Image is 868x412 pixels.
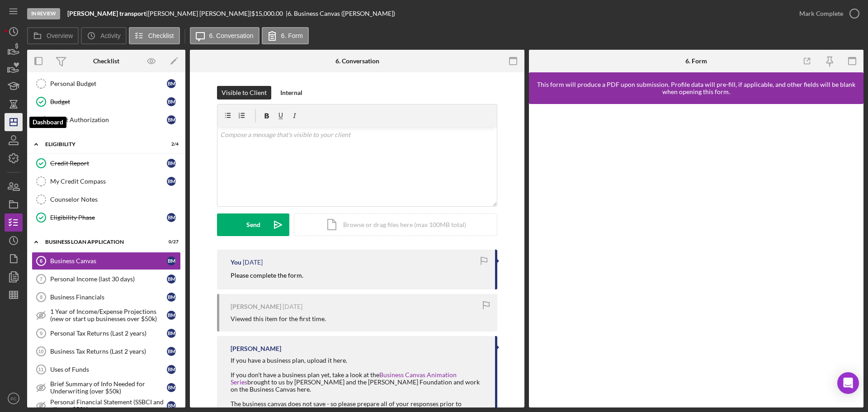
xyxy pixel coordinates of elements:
div: 6. Form [685,57,707,65]
a: 9Personal Tax Returns (Last 2 years)BM [32,324,181,342]
div: Viewed this item for the first time. [231,315,326,322]
button: Mark Complete [790,5,863,23]
div: B M [167,383,176,392]
div: B M [167,177,176,186]
div: B M [167,311,176,320]
div: | [67,10,148,17]
a: 1 Year of Income/Expense Projections (new or start up businesses over $50k)BM [32,306,181,324]
div: Brief Summary of Info Needed for Underwriting (over $50k) [50,380,167,395]
div: Internal [280,86,302,99]
div: B M [167,115,176,124]
time: 2025-07-29 15:13 [243,259,263,266]
div: Checklist [93,57,119,65]
div: Business Financials [50,294,167,301]
div: Budget [50,98,167,105]
div: Personal Tax Returns (Last 2 years) [50,330,167,337]
div: If you have a business plan, upload it here. If you don't have a business plan yet, take a look a... [231,357,486,393]
div: B M [167,365,176,374]
div: Mark Complete [799,5,843,23]
a: Business Canvas Animation Series [231,371,457,386]
div: 6. Conversation [335,57,379,65]
b: [PERSON_NAME] transport [67,9,146,17]
div: Personal Budget [50,80,167,87]
label: Checklist [148,32,174,39]
div: Business Tax Returns (Last 2 years) [50,348,167,355]
a: Counselor Notes [32,190,181,208]
div: Credit Report [50,160,167,167]
button: Send [217,213,289,236]
a: Credit ReportBM [32,154,181,172]
div: 2 / 4 [162,142,179,147]
iframe: Lenderfit form [538,113,855,398]
div: Eligibility Phase [50,214,167,221]
button: Internal [276,86,307,99]
div: Visible to Client [222,86,267,99]
div: [PERSON_NAME] [231,345,281,352]
tspan: 10 [38,349,43,354]
button: Activity [81,27,126,44]
tspan: 8 [40,294,42,300]
div: My Credit Compass [50,178,167,185]
label: Overview [47,32,73,39]
button: Checklist [129,27,180,44]
a: Credit AuthorizationBM [32,111,181,129]
div: B M [167,401,176,410]
button: FC [5,389,23,407]
a: 7Personal Income (last 30 days)BM [32,270,181,288]
div: Uses of Funds [50,366,167,373]
button: Overview [27,27,79,44]
a: My Credit CompassBM [32,172,181,190]
div: Counselor Notes [50,196,180,203]
div: BUSINESS LOAN APPLICATION [45,239,156,245]
a: Brief Summary of Info Needed for Underwriting (over $50k)BM [32,379,181,397]
label: Activity [100,32,120,39]
time: 2025-07-28 14:30 [283,303,302,310]
a: 11Uses of FundsBM [32,360,181,379]
div: ELIGIBILITY [45,142,156,147]
tspan: 6 [40,258,42,264]
button: 6. Conversation [190,27,259,44]
div: $15,000.00 [251,10,286,17]
div: Send [246,213,260,236]
div: B M [167,213,176,222]
a: Personal BudgetBM [32,75,181,93]
div: | 6. Business Canvas ([PERSON_NAME]) [286,10,395,17]
button: 6. Form [262,27,309,44]
a: 10Business Tax Returns (Last 2 years)BM [32,342,181,360]
div: In Review [27,8,60,19]
div: You [231,259,241,266]
div: B M [167,159,176,168]
tspan: 11 [38,367,43,372]
mark: Please complete the form. [231,271,303,279]
div: B M [167,329,176,338]
div: Credit Authorization [50,116,167,123]
a: 8Business FinancialsBM [32,288,181,306]
a: BudgetBM [32,93,181,111]
div: 1 Year of Income/Expense Projections (new or start up businesses over $50k) [50,308,167,322]
div: B M [167,256,176,265]
label: 6. Conversation [209,32,254,39]
tspan: 7 [40,276,42,282]
div: B M [167,347,176,356]
div: [PERSON_NAME] [231,303,281,310]
a: Eligibility PhaseBM [32,208,181,227]
div: B M [167,79,176,88]
div: Open Intercom Messenger [837,372,859,394]
a: 6Business CanvasBM [32,252,181,270]
tspan: 9 [40,331,42,336]
div: Personal Income (last 30 days) [50,275,167,283]
div: B M [167,275,176,284]
div: 0 / 27 [162,239,179,245]
text: FC [11,396,17,401]
div: This form will produce a PDF upon submission. Profile data will pre-fill, if applicable, and othe... [533,81,859,95]
div: [PERSON_NAME] [PERSON_NAME] | [148,10,251,17]
label: 6. Form [281,32,303,39]
div: B M [167,293,176,302]
button: Visible to Client [217,86,271,99]
div: B M [167,97,176,106]
div: Business Canvas [50,257,167,265]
